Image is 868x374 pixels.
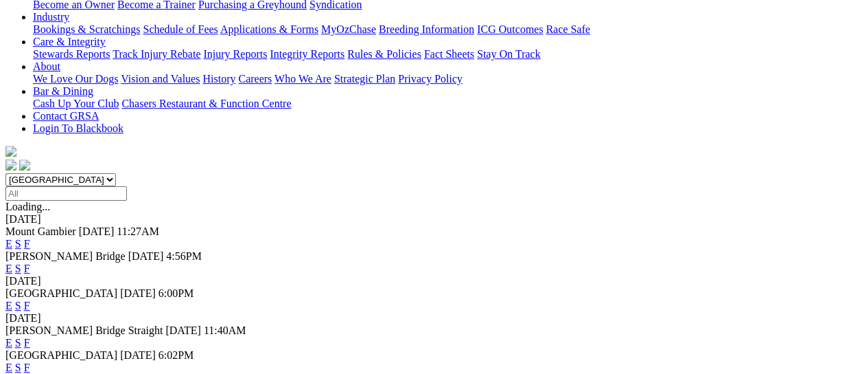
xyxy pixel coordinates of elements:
[5,238,12,250] a: E
[33,48,110,60] a: Stewards Reports
[143,23,218,35] a: Schedule of Fees
[15,337,21,349] a: S
[121,98,291,109] a: Chasers Restaurant & Function Centre
[15,362,21,373] a: S
[398,73,462,85] a: Privacy Policy
[165,324,201,336] span: [DATE]
[33,73,863,85] div: About
[120,287,156,299] span: [DATE]
[121,73,200,85] a: Vision and Values
[166,250,202,262] span: 4:56PM
[204,324,246,336] span: 11:40AM
[33,23,140,35] a: Bookings & Scratchings
[5,324,163,336] span: [PERSON_NAME] Bridge Straight
[15,263,21,274] a: S
[33,73,118,85] a: We Love Our Dogs
[159,349,194,361] span: 6:02PM
[347,48,421,60] a: Rules & Policies
[274,73,331,85] a: Who We Are
[5,275,863,287] div: [DATE]
[270,48,344,60] a: Integrity Reports
[33,60,60,72] a: About
[379,23,474,35] a: Breeding Information
[24,337,30,349] a: F
[202,73,235,85] a: History
[33,98,119,109] a: Cash Up Your Club
[33,110,99,122] a: Contact GRSA
[5,201,50,212] span: Loading...
[159,287,194,299] span: 6:00PM
[5,146,16,157] img: logo-grsa-white.png
[5,287,117,299] span: [GEOGRAPHIC_DATA]
[546,23,589,35] a: Race Safe
[79,225,115,237] span: [DATE]
[24,362,30,373] a: F
[24,300,30,311] a: F
[5,337,12,349] a: E
[321,23,376,35] a: MyOzChase
[5,250,126,262] span: [PERSON_NAME] Bridge
[5,225,76,237] span: Mount Gambier
[117,225,159,237] span: 11:27AM
[128,250,164,262] span: [DATE]
[5,263,12,274] a: E
[238,73,272,85] a: Careers
[33,122,124,134] a: Login To Blackbook
[5,159,16,170] img: facebook.svg
[113,48,200,60] a: Track Injury Rebate
[5,213,863,225] div: [DATE]
[5,186,127,201] input: Select date
[33,11,69,23] a: Industry
[19,159,30,170] img: twitter.svg
[24,263,30,274] a: F
[15,238,21,250] a: S
[203,48,267,60] a: Injury Reports
[5,349,117,361] span: [GEOGRAPHIC_DATA]
[477,48,540,60] a: Stay On Track
[15,300,21,311] a: S
[5,362,12,373] a: E
[334,73,395,85] a: Strategic Plan
[33,48,863,60] div: Care & Integrity
[477,23,543,35] a: ICG Outcomes
[24,238,30,250] a: F
[33,36,106,47] a: Care & Integrity
[5,300,12,311] a: E
[120,349,156,361] span: [DATE]
[424,48,474,60] a: Fact Sheets
[33,98,863,110] div: Bar & Dining
[33,23,863,36] div: Industry
[5,312,863,324] div: [DATE]
[33,85,93,97] a: Bar & Dining
[220,23,318,35] a: Applications & Forms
